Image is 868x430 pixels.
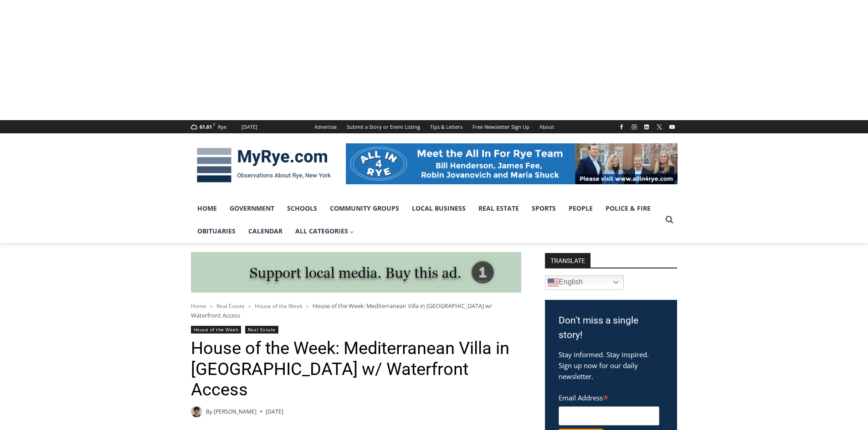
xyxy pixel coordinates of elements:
span: > [210,303,213,309]
a: People [562,197,599,220]
button: View Search Form [661,212,678,228]
a: Police & Fire [599,197,657,220]
a: About [534,120,559,133]
a: Obituaries [191,220,242,243]
img: Patel, Devan - bio cropped 200x200 [191,406,202,417]
span: House of the Week: Mediterranean Villa in [GEOGRAPHIC_DATA] w/ Waterfront Access [191,302,492,319]
a: Government [223,197,281,220]
a: Submit a Story or Event Listing [342,120,425,133]
a: Calendar [242,220,289,243]
a: Tips & Letters [425,120,467,133]
div: [DATE] [241,123,257,131]
a: Real Estate [245,326,278,334]
img: MyRye.com [191,142,337,189]
span: 61.61 [200,123,212,130]
a: YouTube [667,121,678,132]
span: > [248,303,251,309]
span: By [206,407,212,416]
a: Linkedin [641,121,652,132]
span: F [213,122,215,127]
span: > [306,303,309,309]
img: en [548,277,559,288]
nav: Primary Navigation [191,197,661,243]
a: [PERSON_NAME] [214,408,257,415]
a: House of the Week [255,302,303,310]
nav: Breadcrumbs [191,301,521,320]
p: Stay informed. Stay inspired. Sign up now for our daily newsletter. [559,349,663,382]
h1: House of the Week: Mediterranean Villa in [GEOGRAPHIC_DATA] w/ Waterfront Access [191,338,521,400]
div: Rye [218,123,226,131]
a: Instagram [629,121,640,132]
a: Home [191,302,206,310]
h3: Don't miss a single story! [559,314,663,342]
strong: TRANSLATE [545,253,591,268]
span: All Categories [295,226,354,236]
a: All Categories [289,220,361,243]
a: Home [191,197,223,220]
a: Community Groups [324,197,406,220]
img: support local media, buy this ad [191,252,521,293]
a: House of the Week [191,326,241,334]
a: Local Business [406,197,472,220]
a: Free Newsletter Sign Up [467,120,534,133]
a: Real Estate [216,302,245,310]
label: Email Address [559,389,659,405]
a: Author image [191,406,202,417]
a: Schools [281,197,324,220]
a: X [654,121,665,132]
a: Sports [525,197,562,220]
a: English [545,275,624,290]
a: Facebook [616,121,627,132]
img: All in for Rye [346,143,678,184]
a: Real Estate [472,197,525,220]
time: [DATE] [266,407,283,416]
nav: Secondary Navigation [309,120,559,133]
a: Advertise [309,120,342,133]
